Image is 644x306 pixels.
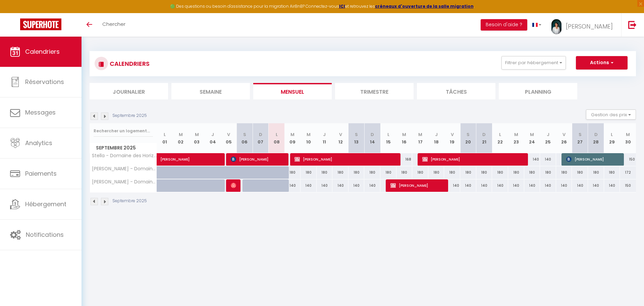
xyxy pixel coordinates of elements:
[348,179,365,192] div: 140
[332,166,348,179] div: 180
[481,19,527,31] button: Besoin d'aide ?
[205,123,221,153] th: 04
[253,123,269,153] th: 07
[556,123,572,153] th: 26
[524,123,540,153] th: 24
[189,123,205,153] th: 03
[402,131,406,138] abbr: M
[348,166,365,179] div: 180
[243,131,246,138] abbr: S
[348,123,365,153] th: 13
[540,166,556,179] div: 180
[417,83,495,99] li: Tâches
[460,179,476,192] div: 140
[371,131,374,138] abbr: D
[317,179,333,192] div: 140
[237,123,253,153] th: 06
[418,131,422,138] abbr: M
[332,123,348,153] th: 12
[284,166,301,179] div: 180
[620,179,636,192] div: 150
[335,83,414,99] li: Trimestre
[412,123,428,153] th: 17
[231,179,236,192] span: Callye Huf
[566,153,620,166] span: [PERSON_NAME]
[112,113,147,119] p: Septembre 2025
[508,166,524,179] div: 180
[412,166,428,179] div: 180
[546,13,621,37] a: ... [PERSON_NAME]
[375,3,474,9] a: créneaux d'ouverture de la salle migration
[20,18,61,30] img: Super Booking
[25,47,60,56] span: Calendriers
[467,131,470,138] abbr: S
[25,78,64,86] span: Réservations
[396,123,413,153] th: 16
[530,131,534,138] abbr: M
[364,166,380,179] div: 180
[25,108,56,117] span: Messages
[444,166,460,179] div: 180
[508,123,524,153] th: 23
[157,123,173,153] th: 01
[387,131,389,138] abbr: L
[90,143,157,153] span: Septembre 2025
[276,131,278,138] abbr: L
[91,166,158,171] span: [PERSON_NAME] - Domaine des Horizons
[380,166,396,179] div: 180
[290,131,294,138] abbr: M
[396,153,413,166] div: 168
[339,3,345,9] strong: ICI
[572,179,588,192] div: 140
[524,179,540,192] div: 140
[482,131,486,138] abbr: D
[171,83,250,99] li: Semaine
[566,22,613,31] span: [PERSON_NAME]
[253,83,332,99] li: Mensuel
[112,198,147,204] p: Septembre 2025
[492,123,508,153] th: 22
[259,131,262,138] abbr: D
[460,123,476,153] th: 20
[435,131,438,138] abbr: J
[524,153,540,166] div: 140
[499,83,577,99] li: Planning
[355,131,358,138] abbr: S
[364,179,380,192] div: 140
[514,131,518,138] abbr: M
[604,123,620,153] th: 29
[508,179,524,192] div: 140
[620,153,636,166] div: 150
[307,131,311,138] abbr: M
[173,123,189,153] th: 02
[562,131,566,138] abbr: V
[284,123,301,153] th: 09
[588,123,604,153] th: 28
[556,166,572,179] div: 180
[91,179,158,184] span: [PERSON_NAME] - Domaine des Horizons
[26,230,64,239] span: Notifications
[396,166,413,179] div: 180
[25,200,66,208] span: Hébergement
[94,125,153,137] input: Rechercher un logement...
[588,166,604,179] div: 180
[428,123,444,153] th: 18
[227,131,230,138] abbr: V
[221,123,237,153] th: 05
[620,123,636,153] th: 30
[164,131,166,138] abbr: L
[556,179,572,192] div: 140
[108,56,150,71] h3: CALENDRIERS
[499,131,501,138] abbr: L
[594,131,598,138] abbr: D
[551,19,561,34] img: ...
[579,131,582,138] abbr: S
[179,131,183,138] abbr: M
[25,139,52,147] span: Analytics
[97,13,130,37] a: Chercher
[91,153,158,158] span: Stella - Domaine des Horizons
[604,166,620,179] div: 180
[492,179,508,192] div: 140
[332,179,348,192] div: 140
